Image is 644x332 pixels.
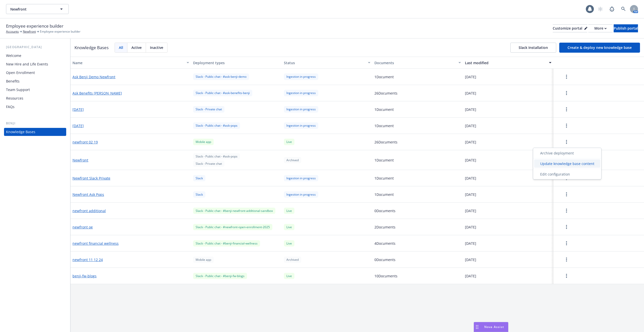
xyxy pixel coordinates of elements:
div: Edit configuration [534,170,600,178]
div: More [594,25,607,32]
div: more [533,148,602,180]
button: more [555,104,578,114]
a: more [563,257,570,263]
div: Live [284,240,294,246]
span: Employee experience builder [6,23,63,29]
div: Publish portal [614,25,638,32]
button: Ask Benji Demo Newfront [72,74,115,79]
div: Slack - Public chat - #ask-pops [193,153,240,159]
button: Newfront [72,157,88,163]
a: Start snowing [595,4,605,14]
div: Documents [374,60,455,65]
div: Slack - Private chat [193,160,224,167]
div: Deployment types [193,60,280,65]
div: Welcome [6,52,21,60]
div: Archive deployment [534,149,600,157]
button: Name [70,57,191,69]
div: Mobile app [193,257,214,263]
div: Status [284,60,365,65]
button: More [588,24,613,32]
div: Update knowledge base content [534,159,600,168]
a: more [563,106,570,112]
div: Slack - Public chat - #ask-pops [193,122,240,129]
button: [DATE] [72,123,84,128]
a: more [563,240,570,246]
a: Accounts [6,29,19,34]
span: Active [131,45,142,50]
button: Deployment types [191,57,282,69]
button: more [555,121,578,131]
button: more [555,206,578,216]
span: 1 Document [374,107,394,112]
div: Slack - Public chat - #newfront-open-enrollment-2025 [193,224,272,230]
a: Welcome [4,52,66,60]
button: more [555,88,578,98]
button: more [555,255,578,265]
span: [DATE] [465,208,476,213]
span: [DATE] [465,74,476,79]
span: 2 Document s [374,224,395,230]
span: 26 Document s [374,139,397,145]
a: Knowledge Bases [4,128,66,136]
button: Ask Benefits [PERSON_NAME] [72,91,122,96]
span: 0 Document s [374,208,395,213]
div: Archived [284,157,301,163]
div: Slack [193,175,205,181]
span: [DATE] [465,91,476,96]
button: newfront additional [72,208,106,213]
h3: Knowledge Bases [74,44,109,51]
span: [DATE] [465,224,476,230]
button: newfront financial wellness [72,241,119,246]
div: Ingestion in progress [284,73,318,80]
div: Resources [6,94,23,102]
div: Team Support [6,86,30,94]
button: Newfront [6,4,69,14]
div: FAQs [6,103,15,111]
div: Ingestion in progress [284,191,318,198]
span: 1 Document [374,74,394,79]
span: 1 Document [374,192,394,197]
span: [DATE] [465,139,476,145]
a: more [563,208,570,214]
span: Employee experience builder [40,29,80,34]
button: more [555,222,578,232]
a: more [563,139,570,145]
button: Nova Assist [474,322,508,332]
div: Name [72,60,184,65]
a: more [563,224,570,230]
div: Archived [284,257,301,263]
span: [DATE] [465,273,476,279]
span: [DATE] [465,107,476,112]
div: [GEOGRAPHIC_DATA] [4,45,66,50]
button: more [555,238,578,248]
span: 1 Document [374,176,394,181]
span: [DATE] [465,176,476,181]
button: Customize portal [553,24,587,32]
button: Newfront Slack Private [72,176,110,181]
button: [DATE] [72,107,84,112]
div: Slack - Public chat - #benji-newfront-additional-sandbox [193,208,275,214]
span: Nova Assist [484,325,504,329]
a: more [563,273,570,279]
button: newfront 11 12 24 [72,257,103,262]
span: 26 Document s [374,91,397,96]
span: Newfront [10,7,54,12]
span: [DATE] [465,157,476,163]
div: New Hire and Life Events [6,60,48,68]
span: 4 Document s [374,241,395,246]
a: Team Support [4,86,66,94]
button: more [555,271,578,281]
div: Drag to move [474,322,480,332]
span: 1 Document [374,123,394,128]
div: Slack - Public chat - #ask-benji-demo [193,73,249,80]
button: more [555,189,578,199]
div: Ingestion in progress [284,175,318,181]
button: more [555,137,578,147]
button: Newfront Ask Pops [72,192,104,197]
button: Last modified [463,57,553,69]
span: [DATE] [465,192,476,197]
div: Benefits [6,77,20,85]
div: Knowledge Bases [6,128,35,136]
div: Live [284,273,294,279]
